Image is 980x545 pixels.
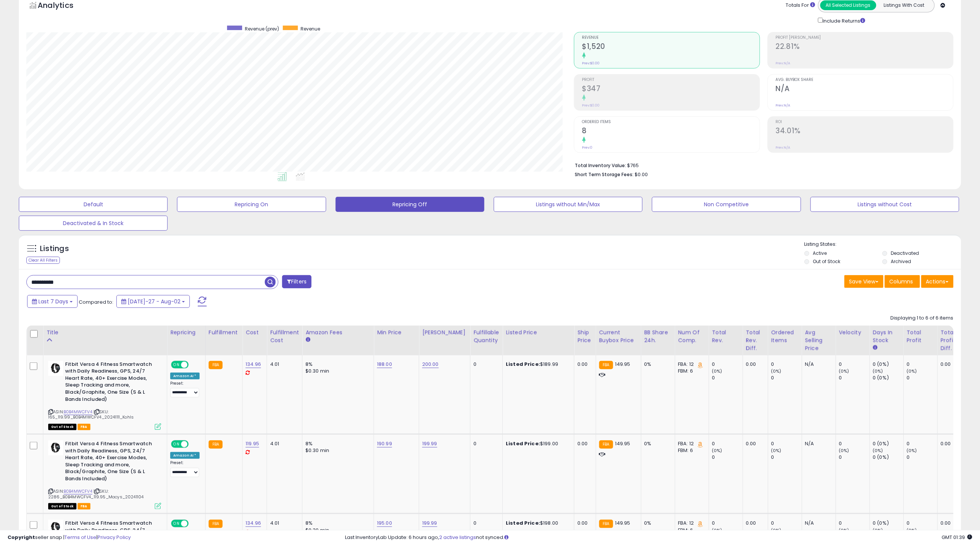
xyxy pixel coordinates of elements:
img: 31GL6ZRuP0L._SL40_.jpg [48,440,63,455]
div: 0 [839,361,870,368]
span: Profit [PERSON_NAME] [776,36,953,40]
button: Deactivated & In Stock [19,216,168,231]
button: Repricing Off [336,197,484,212]
span: 149.95 [615,361,630,368]
span: Last 7 Days [38,298,68,305]
div: FBM: 6 [678,368,703,374]
a: 2 active listings [440,534,476,541]
div: N/A [805,361,830,368]
div: Include Returns [812,16,875,25]
div: Avg Selling Price [805,329,833,352]
small: FBA [599,440,613,449]
div: 0 (0%) [873,520,904,527]
div: Title [46,329,164,336]
div: 0 [712,440,743,447]
div: 0.00 [941,361,957,368]
div: 0 [771,454,802,461]
div: 0 (0%) [873,361,904,368]
small: Days In Stock. [873,344,878,351]
h2: 22.81% [776,42,953,52]
span: FBA [78,424,90,430]
div: 0 [839,374,870,381]
a: 134.96 [246,519,261,527]
div: Total Profit [907,329,934,344]
div: Totals For [786,2,815,9]
span: | SKU: 2286_B0B4MWCFV4_119.95_Macys_20241104 [48,488,143,499]
div: 0 [907,454,937,461]
div: 0 [839,454,870,461]
div: Fulfillment [209,329,239,336]
div: 4.01 [270,440,296,447]
span: 149.95 [615,440,630,447]
div: 4.01 [270,361,296,368]
div: 0.00 [941,440,957,447]
div: 0.00 [746,440,762,447]
a: 200.00 [422,361,439,368]
div: 0 [712,520,743,527]
span: Ordered Items [582,120,760,124]
div: Total Rev. [712,329,740,344]
div: Velocity [839,329,867,336]
div: Listed Price [506,329,571,336]
button: Listings without Min/Max [494,197,643,212]
div: 0 (0%) [873,454,904,461]
span: All listings that are currently out of stock and unavailable for purchase on Amazon [48,424,76,430]
div: $199.00 [506,440,568,447]
h5: Listings [40,244,69,254]
div: 0 [771,440,802,447]
small: (0%) [907,448,917,454]
a: 190.99 [377,440,392,448]
div: 0% [644,440,669,447]
div: 0.00 [577,520,590,527]
span: ON [172,441,181,448]
div: 0 [473,520,497,527]
b: Total Inventory Value: [575,162,626,169]
a: 119.95 [246,440,259,448]
span: OFF [188,441,200,448]
span: Avg. Buybox Share [776,78,953,82]
div: seller snap | | [8,534,131,541]
img: 31GL6ZRuP0L._SL40_.jpg [48,361,63,376]
span: OFF [188,361,200,368]
span: Profit [582,78,760,82]
div: 0 [473,361,497,368]
button: Repricing On [177,197,326,212]
b: Short Term Storage Fees: [575,171,634,178]
strong: Copyright [8,534,35,541]
span: 2025-08-11 01:39 GMT [942,534,972,541]
span: $0.00 [635,171,648,178]
div: 0 [771,374,802,381]
div: Current Buybox Price [599,329,638,344]
button: Actions [921,275,954,288]
small: (0%) [771,368,782,374]
small: (0%) [839,448,850,454]
span: ROI [776,120,953,124]
div: ASIN: [48,440,161,508]
a: Privacy Policy [98,534,131,541]
small: FBA [599,361,613,369]
div: 8% [305,520,368,527]
div: Cost [246,329,264,336]
div: 0 [839,520,870,527]
div: Total Profit Diff. [941,329,960,352]
div: Fulfillable Quantity [473,329,499,344]
h2: 34.01% [776,126,953,137]
a: 199.99 [422,440,437,448]
b: Listed Price: [506,361,540,368]
div: 0 [907,520,937,527]
div: $0.30 min [305,447,368,454]
div: 0.00 [577,440,590,447]
a: B0B4MWCFV4 [64,488,92,495]
div: Ship Price [577,329,592,344]
small: Prev: 0 [582,145,593,150]
div: 0 [712,361,743,368]
small: Prev: $0.00 [582,61,600,65]
div: Preset: [170,460,200,477]
button: Last 7 Days [27,295,78,308]
span: [DATE]-27 - Aug-02 [128,298,180,305]
div: 0.00 [941,520,957,527]
div: 0 [771,520,802,527]
div: N/A [805,520,830,527]
div: FBA: 12 [678,361,703,368]
div: Num of Comp. [678,329,706,344]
